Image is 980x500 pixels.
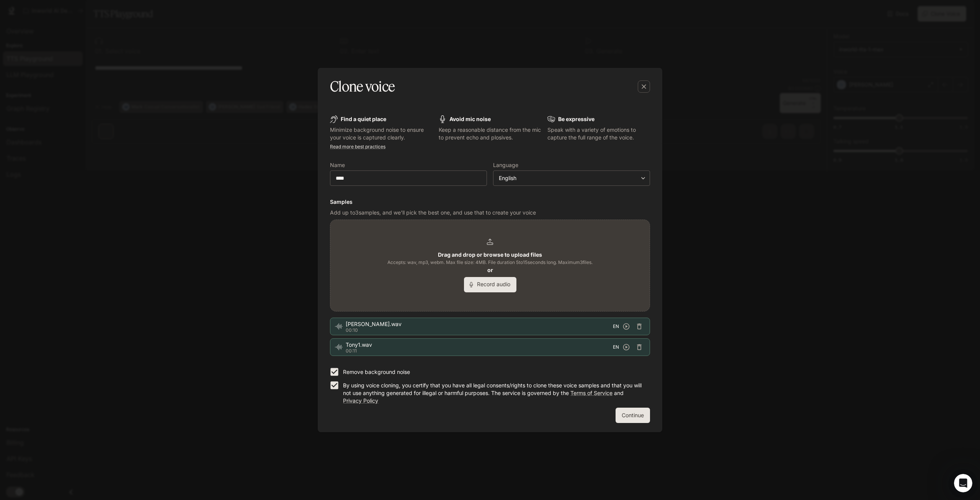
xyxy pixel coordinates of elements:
div: English [499,174,637,182]
b: Find a quiet place [341,116,386,122]
a: Terms of Service [570,390,612,396]
span: Accepts: wav, mp3, webm. Max file size: 4MB. File duration 5 to 15 seconds long. Maximum 3 files. [387,259,593,266]
h6: Samples [330,198,650,206]
p: Remove background noise [343,368,410,376]
span: Tony1.wav [346,341,613,349]
p: 00:11 [346,349,613,353]
div: English [493,174,650,182]
iframe: Intercom live chat [954,474,972,492]
b: or [487,267,493,273]
span: [PERSON_NAME].wav [346,320,613,328]
p: By using voice cloning, you certify that you have all legal consents/rights to clone these voice ... [343,382,644,405]
p: 00:10 [346,328,613,333]
button: Continue [616,408,650,423]
p: Minimize background noise to ensure your voice is captured clearly. [330,126,433,141]
a: Privacy Policy [343,397,378,404]
span: EN [613,343,619,351]
p: Add up to 3 samples, and we'll pick the best one, and use that to create your voice [330,209,650,216]
b: Avoid mic noise [449,116,491,122]
p: Keep a reasonable distance from the mic to prevent echo and plosives. [439,126,541,141]
p: Language [493,162,518,168]
span: EN [613,323,619,330]
b: Be expressive [558,116,595,122]
p: Speak with a variety of emotions to capture the full range of the voice. [547,126,650,141]
a: Read more best practices [330,144,385,149]
p: Name [330,162,345,168]
h5: Clone voice [330,77,395,96]
b: Drag and drop or browse to upload files [438,251,542,258]
button: Record audio [464,277,516,292]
